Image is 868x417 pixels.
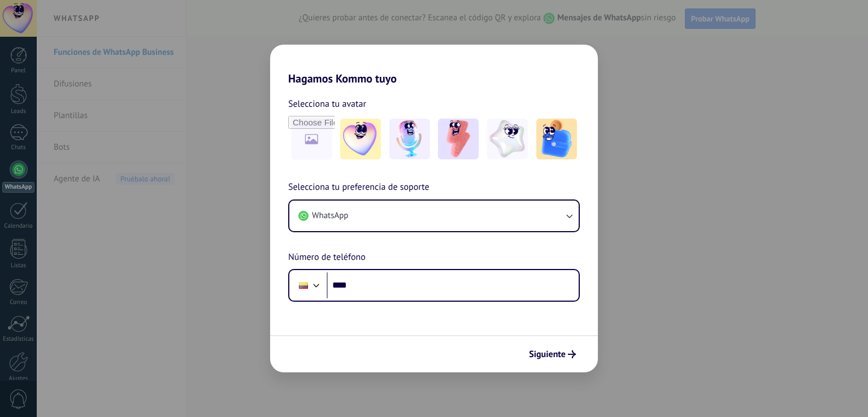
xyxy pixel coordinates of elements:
[389,119,430,159] img: -2.jpeg
[438,119,479,159] img: -3.jpeg
[270,45,598,85] h2: Hagamos Kommo tuyo
[524,345,581,364] button: Siguiente
[288,250,366,265] span: Número de teléfono
[288,97,366,111] span: Selecciona tu avatar
[529,350,566,358] span: Siguiente
[312,210,348,221] span: WhatsApp
[293,273,314,297] div: Ecuador: + 593
[289,201,579,231] button: WhatsApp
[288,180,429,195] span: Selecciona tu preferencia de soporte
[487,119,528,159] img: -4.jpeg
[536,119,577,159] img: -5.jpeg
[340,119,381,159] img: -1.jpeg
